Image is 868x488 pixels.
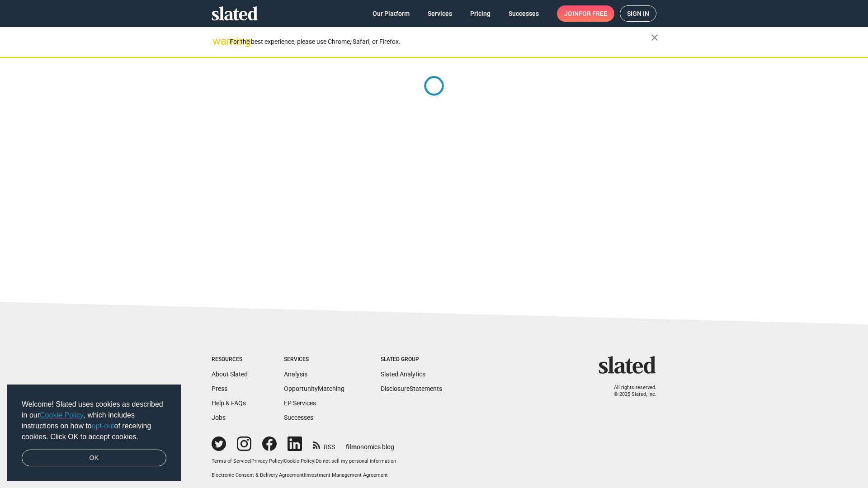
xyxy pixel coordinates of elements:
[305,472,388,478] a: Investment Management Agreement
[620,5,656,22] a: Sign in
[212,356,248,363] div: Resources
[627,6,649,21] span: Sign in
[284,458,314,464] a: Cookie Policy
[316,458,396,465] button: Do not sell my personal information
[284,356,344,363] div: Services
[92,422,114,430] a: opt-out
[212,371,248,378] a: About Slated
[649,32,660,43] mat-icon: close
[373,5,410,22] span: Our Platform
[230,36,651,48] div: For the best experience, please use Chrome, Safari, or Firefox.
[428,5,452,22] span: Services
[212,472,304,478] a: Electronic Consent & Delivery Agreement
[284,399,316,407] a: EP Services
[212,36,223,47] mat-icon: warning
[365,5,417,22] a: Our Platform
[7,385,181,481] div: cookieconsent
[501,5,546,22] a: Successes
[470,5,491,22] span: Pricing
[212,458,250,464] a: Terms of Service
[420,5,459,22] a: Services
[381,385,442,392] a: DisclosureStatements
[604,385,656,398] p: All rights reserved. © 2025 Slated, Inc.
[250,458,251,464] span: |
[283,458,284,464] span: |
[346,443,357,450] span: film
[346,436,394,451] a: filmonomics blog
[381,371,425,378] a: Slated Analytics
[564,5,607,22] span: Join
[557,5,614,22] a: Joinfor free
[313,437,335,451] a: RSS
[284,371,307,378] a: Analysis
[251,458,283,464] a: Privacy Policy
[509,5,539,22] span: Successes
[22,450,166,467] a: dismiss cookie message
[40,411,84,419] a: Cookie Policy
[463,5,498,22] a: Pricing
[212,414,226,421] a: Jobs
[314,458,316,464] span: |
[381,356,442,363] div: Slated Group
[284,414,313,421] a: Successes
[212,399,246,407] a: Help & FAQs
[284,385,344,392] a: OpportunityMatching
[304,472,305,478] span: |
[212,385,227,392] a: Press
[22,399,166,442] span: Welcome! Slated uses cookies as described in our , which includes instructions on how to of recei...
[579,5,607,22] span: for free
